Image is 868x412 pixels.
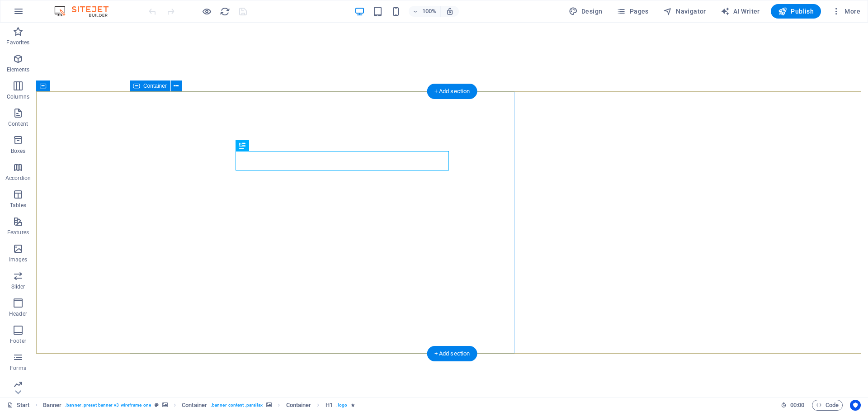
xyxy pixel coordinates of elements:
[7,229,29,236] p: Features
[5,175,31,182] p: Accordion
[778,7,814,16] span: Publish
[828,4,864,19] button: More
[446,7,454,15] i: On resize automatically adjust zoom level to fit chosen device.
[617,7,648,16] span: Pages
[717,4,764,19] button: AI Writer
[771,4,821,19] button: Publish
[812,400,843,411] button: Code
[850,400,861,411] button: Usercentrics
[11,283,25,290] p: Slider
[721,7,760,16] span: AI Writer
[565,4,606,19] button: Design
[816,400,839,411] span: Code
[10,365,26,372] p: Forms
[211,400,263,411] span: . banner-content .parallax
[11,147,26,155] p: Boxes
[7,400,30,411] a: Click to cancel selection. Double-click to open Pages
[286,400,311,411] span: Click to select. Double-click to edit
[10,202,26,209] p: Tables
[9,310,27,317] p: Header
[43,400,62,411] span: Click to select. Double-click to edit
[409,6,441,17] button: 100%
[569,7,603,16] span: Design
[220,6,230,17] i: Reload page
[9,256,28,263] p: Images
[10,337,26,345] p: Footer
[143,83,167,89] span: Container
[325,400,333,411] span: Click to select. Double-click to edit
[182,400,207,411] span: Click to select. Double-click to edit
[219,6,230,17] button: reload
[660,4,710,19] button: Navigator
[351,403,355,407] i: Element contains an animation
[7,93,29,100] p: Columns
[6,39,29,46] p: Favorites
[427,346,477,361] div: + Add section
[613,4,652,19] button: Pages
[427,84,477,99] div: + Add section
[7,66,30,73] p: Elements
[65,400,151,411] span: . banner .preset-banner-v3-wireframe-one
[162,403,168,407] i: This element contains a background
[266,403,272,407] i: This element contains a background
[565,4,606,19] div: Design (Ctrl+Alt+Y)
[832,7,860,16] span: More
[422,6,437,17] h6: 100%
[781,400,805,411] h6: Session time
[336,400,347,411] span: . logo
[8,120,28,128] p: Content
[790,400,804,411] span: 00 00
[52,6,120,17] img: Editor Logo
[797,402,798,408] span: :
[43,400,355,411] nav: breadcrumb
[663,7,706,16] span: Navigator
[155,403,159,407] i: This element is a customizable preset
